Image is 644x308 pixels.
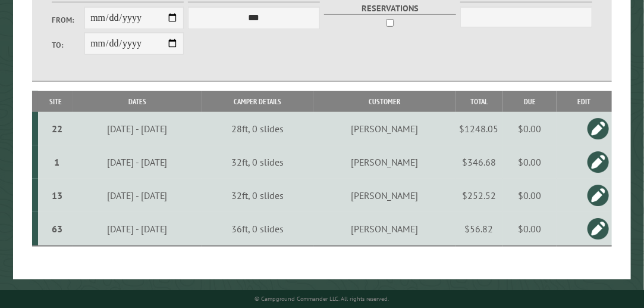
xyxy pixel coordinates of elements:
div: 1 [43,156,71,168]
td: $0.00 [503,212,557,246]
label: From: [52,14,85,26]
div: 22 [43,123,71,135]
div: [DATE] - [DATE] [75,156,200,168]
td: 32ft, 0 slides [202,145,313,179]
td: $346.68 [455,145,503,179]
th: Camper Details [202,91,313,112]
td: $1248.05 [455,112,503,145]
td: [PERSON_NAME] [313,112,455,145]
td: 36ft, 0 slides [202,212,313,246]
td: $0.00 [503,112,557,145]
td: 32ft, 0 slides [202,179,313,212]
small: © Campground Commander LLC. All rights reserved. [255,295,389,303]
div: [DATE] - [DATE] [75,223,200,235]
td: [PERSON_NAME] [313,145,455,179]
td: [PERSON_NAME] [313,179,455,212]
td: $56.82 [455,212,503,246]
td: $0.00 [503,145,557,179]
label: To: [52,39,85,51]
th: Due [503,91,557,112]
td: $252.52 [455,179,503,212]
th: Total [455,91,503,112]
td: 28ft, 0 slides [202,112,313,145]
th: Customer [313,91,455,112]
th: Dates [73,91,201,112]
td: [PERSON_NAME] [313,212,455,246]
div: [DATE] - [DATE] [75,123,200,135]
th: Site [38,91,73,112]
div: 63 [43,223,71,235]
div: 13 [43,189,71,201]
div: [DATE] - [DATE] [75,189,200,201]
th: Edit [557,91,612,112]
td: $0.00 [503,179,557,212]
